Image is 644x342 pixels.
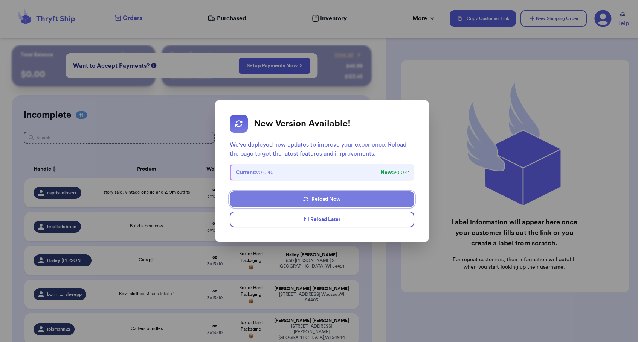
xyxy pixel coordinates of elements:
strong: Current: [236,170,256,175]
p: We've deployed new updates to improve your experience. Reload the page to get the latest features... [230,140,414,158]
button: Reload Now [230,191,414,207]
span: v 0.0.40 [236,169,274,176]
h2: New Version Available! [254,118,351,129]
span: v 0.0.41 [380,169,410,176]
button: I'll Reload Later [230,212,414,227]
strong: New: [380,170,394,175]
